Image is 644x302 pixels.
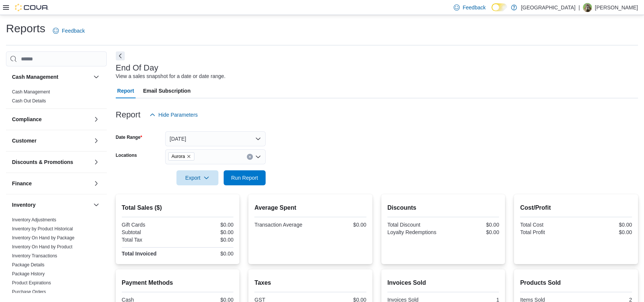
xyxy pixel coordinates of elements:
input: Dark Mode [492,3,507,11]
button: Run Report [224,170,266,185]
button: Export [176,170,218,185]
span: Run Report [231,174,258,182]
span: Hide Parameters [158,111,198,119]
span: Aurora [168,152,194,161]
h2: Discounts [387,203,499,212]
h2: Products Sold [520,278,632,287]
div: Cash Management [6,87,107,108]
p: [PERSON_NAME] [595,3,638,12]
div: Subtotal [122,229,176,235]
button: Cash Management [92,72,101,81]
div: $0.00 [445,229,499,235]
a: Feedback [50,23,88,38]
button: Finance [92,179,101,188]
span: Inventory On Hand by Package [12,235,75,241]
div: $0.00 [179,237,233,243]
div: $0.00 [179,222,233,228]
strong: Total Invoiced [122,251,157,257]
div: $0.00 [179,251,233,257]
span: Aurora [172,153,185,160]
div: Dorota Surma [583,3,592,12]
span: Inventory Transactions [12,253,57,259]
h3: Report [116,110,140,119]
button: Discounts & Promotions [12,158,90,166]
div: $0.00 [179,229,233,235]
h2: Cost/Profit [520,203,632,212]
button: Compliance [12,116,90,123]
button: Inventory [12,201,90,209]
a: Inventory On Hand by Package [12,235,75,240]
button: Remove Aurora from selection in this group [187,154,191,159]
span: Report [117,83,134,98]
span: Package Details [12,262,45,268]
div: Total Tax [122,237,176,243]
h2: Total Sales ($) [122,203,234,212]
button: Finance [12,180,90,187]
div: $0.00 [578,229,632,235]
div: Loyalty Redemptions [387,229,442,235]
button: Cash Management [12,73,90,81]
h3: Inventory [12,201,36,209]
label: Date Range [116,134,142,140]
h2: Payment Methods [122,278,234,287]
div: Total Profit [520,229,574,235]
button: Customer [12,137,90,144]
h3: Cash Management [12,73,58,81]
span: Inventory by Product Historical [12,226,73,232]
button: Customer [92,136,101,145]
div: $0.00 [445,222,499,228]
div: Gift Cards [122,222,176,228]
button: Clear input [247,154,253,160]
div: Total Discount [387,222,442,228]
h2: Taxes [254,278,366,287]
a: Inventory On Hand by Product [12,244,72,249]
a: Inventory Transactions [12,253,57,258]
a: Cash Management [12,89,50,95]
a: Product Expirations [12,280,51,285]
a: Cash Out Details [12,98,46,104]
h1: Reports [6,21,45,36]
button: Next [116,51,125,60]
div: $0.00 [578,222,632,228]
h3: Customer [12,137,36,144]
button: Compliance [92,115,101,124]
span: Feedback [463,4,486,11]
span: Purchase Orders [12,289,46,295]
a: Inventory by Product Historical [12,226,73,231]
p: [GEOGRAPHIC_DATA] [521,3,575,12]
h3: Finance [12,180,32,187]
span: Email Subscription [143,83,191,98]
h3: Discounts & Promotions [12,158,73,166]
h3: Compliance [12,116,42,123]
div: $0.00 [312,222,366,228]
span: Export [181,170,214,185]
button: Open list of options [255,154,261,160]
button: Hide Parameters [146,107,201,122]
p: | [578,3,580,12]
label: Locations [116,152,137,158]
button: Inventory [92,200,101,209]
span: Cash Out Details [12,98,46,104]
h2: Invoices Sold [387,278,499,287]
button: Discounts & Promotions [92,158,101,167]
a: Package Details [12,262,45,267]
h3: End Of Day [116,63,158,72]
a: Inventory Adjustments [12,217,56,222]
img: Cova [15,4,49,11]
h2: Average Spent [254,203,366,212]
div: Transaction Average [254,222,309,228]
a: Package History [12,271,45,276]
div: Total Cost [520,222,574,228]
span: Feedback [62,27,85,35]
a: Purchase Orders [12,289,46,294]
div: View a sales snapshot for a date or date range. [116,72,226,80]
button: [DATE] [165,131,266,146]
